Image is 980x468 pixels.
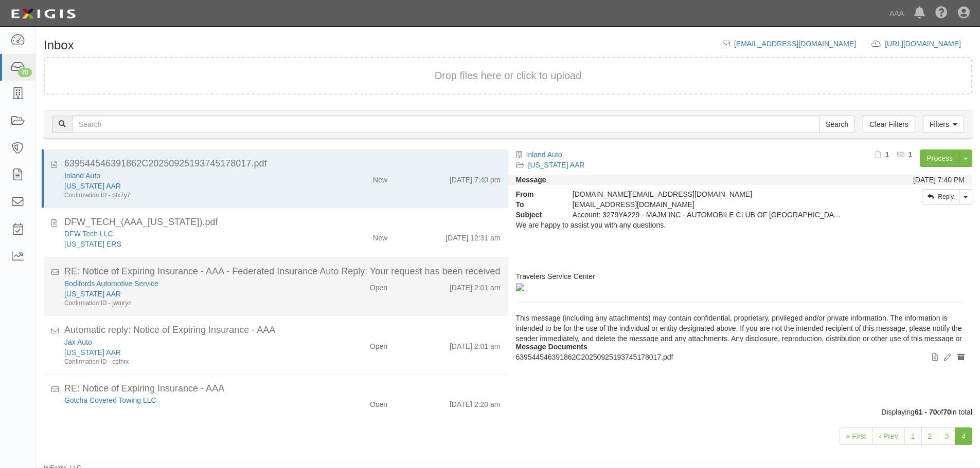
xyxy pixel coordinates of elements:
a: Bodifords Automotive Service [64,279,158,288]
b: 1 [908,151,913,159]
div: [DATE] 7:40 pm [450,171,501,185]
a: Filters [923,116,964,133]
a: [URL][DOMAIN_NAME] [885,40,972,48]
a: [US_STATE] AAR [528,161,585,169]
input: Search [819,116,855,133]
i: View [932,354,938,361]
a: Process [920,149,959,167]
strong: Message Documents [516,343,587,351]
a: 1 [904,427,922,445]
div: Confirmation ID - jwmryn [64,299,312,308]
strong: To [508,199,565,210]
div: Confirmation ID - ptx7y7 [64,191,312,200]
a: Reply [922,189,959,204]
div: RE: Notice of Expiring Insurance - AAA [64,382,501,396]
div: DFW_TECH_(AAA_TEXAS).pdf [64,216,501,229]
div: [DATE] 12:31 am [446,229,500,243]
div: [DATE] 7:40 PM [913,175,965,185]
a: [EMAIL_ADDRESS][DOMAIN_NAME] [734,40,856,48]
div: New [373,171,387,185]
div: [DATE] 2:01 am [450,278,501,293]
img: logo-5460c22ac91f19d4615b14bd174203de0afe785f0fc80cf4dbbc73dc1793850b.png [8,5,79,23]
a: Jax Auto [64,338,92,346]
a: [US_STATE] AAR [64,290,121,298]
div: Account: 3279YA229 - MAJM INC - AUTOMOBILE CLUB OF SOUTHERN CALIFORNIA, [565,210,849,220]
div: Open [370,278,387,293]
div: agreement-we3fvn@ace.complianz.com [565,199,849,210]
div: Open [370,337,387,351]
strong: Subject [508,210,565,220]
div: DFW Tech LLC [64,229,312,239]
i: Archive document [957,354,965,361]
div: Open [370,395,387,409]
button: Drop files here or click to upload [435,68,582,83]
div: [DOMAIN_NAME][EMAIL_ADDRESS][DOMAIN_NAME] [565,189,849,199]
a: « First [840,427,873,445]
div: New [373,229,387,243]
a: Inland Auto [64,172,100,180]
a: 2 [921,427,939,445]
i: Help Center - Complianz [935,7,948,20]
a: AAA [884,3,909,24]
a: Gotcha Covered Towing LLC [64,396,156,404]
a: DFW Tech LLC [64,230,113,238]
div: Texas ERS [64,239,312,249]
div: 70 [18,68,32,77]
img: ITD_travlogo-footer.gif [516,283,524,291]
div: California AAR [64,181,312,191]
input: Search [72,116,819,133]
a: Inland Auto [526,151,562,159]
a: Clear Filters [863,116,915,133]
div: [DATE] 2:01 am [450,337,501,351]
div: Automatic reply: Notice of Expiring Insurance - AAA [64,324,501,337]
a: [US_STATE] AAR [64,182,121,190]
h1: Inbox [44,39,74,52]
div: Displaying of in total [36,407,980,417]
b: 70 [943,408,951,416]
a: [US_STATE] ERS [64,240,121,248]
p: 639544546391862C20250925193745178017.pdf [516,352,965,362]
b: 61 - 70 [915,408,937,416]
strong: Message [516,176,546,184]
strong: From [508,189,565,199]
a: ‹ Prev [872,427,904,445]
a: 3 [938,427,955,445]
a: 4 [955,427,972,445]
div: Confirmation ID - cpfnrx [64,358,312,366]
div: We are happy to assist you with any questions. Travelers Service Center This message (including a... [508,220,973,342]
b: 1 [885,151,889,159]
i: Edit document [944,354,951,361]
div: 639544546391862C20250925193745178017.pdf [64,157,501,171]
div: [DATE] 2:20 am [450,395,501,409]
div: Inland Auto [64,171,312,181]
a: [US_STATE] AAR [64,348,121,357]
div: RE: Notice of Expiring Insurance - AAA - Federated Insurance Auto Reply: Your request has been re... [64,265,501,278]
